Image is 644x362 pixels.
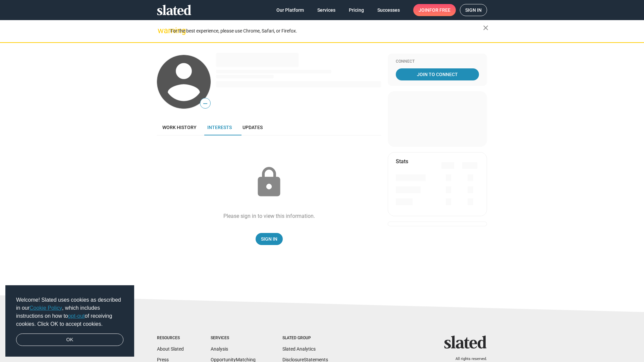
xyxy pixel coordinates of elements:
span: Join To Connect [397,68,478,80]
span: Welcome! Slated uses cookies as described in our , which includes instructions on how to of recei... [16,296,123,328]
mat-card-title: Stats [396,158,408,165]
span: Services [317,4,335,16]
a: Pricing [343,4,369,16]
span: for free [429,4,450,16]
a: Analysis [211,346,228,352]
mat-icon: close [482,24,490,32]
mat-icon: lock [252,166,286,199]
span: Updates [243,125,263,130]
a: Services [312,4,341,16]
div: cookieconsent [5,285,134,357]
div: Please sign in to view this information. [223,213,315,220]
a: Join To Connect [396,68,479,80]
span: Join [419,4,450,16]
a: Cookie Policy [30,305,62,311]
a: Our Platform [271,4,309,16]
a: Work history [157,119,202,135]
a: Updates [237,119,268,135]
span: Sign in [465,4,482,16]
div: Services [211,336,256,341]
a: Sign In [256,233,283,245]
span: Pricing [349,4,364,16]
a: Interests [202,119,237,135]
div: Slated Group [282,336,328,341]
a: Joinfor free [413,4,456,16]
a: Successes [372,4,405,16]
span: Our Platform [276,4,304,16]
a: Slated Analytics [282,346,316,352]
span: Work history [162,125,197,130]
span: Successes [377,4,400,16]
span: — [200,99,210,108]
div: Resources [157,336,184,341]
a: opt-out [68,313,85,319]
a: dismiss cookie message [16,334,123,346]
span: Interests [207,125,232,130]
a: Sign in [460,4,487,16]
div: Connect [396,59,479,64]
div: For the best experience, please use Chrome, Safari, or Firefox. [170,26,483,36]
span: Sign In [261,233,277,245]
mat-icon: warning [158,26,166,35]
a: About Slated [157,346,184,352]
